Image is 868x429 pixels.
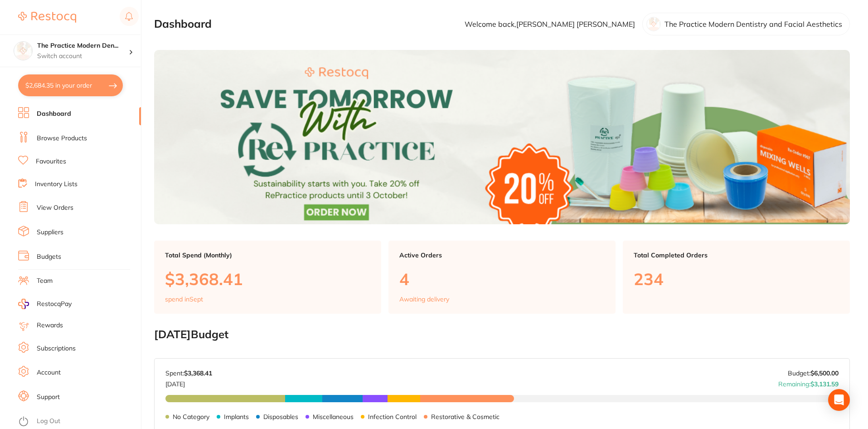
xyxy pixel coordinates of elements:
[18,12,76,23] img: Restocq Logo
[165,251,370,259] p: Total Spend (Monthly)
[18,299,29,309] img: RestocqPay
[14,42,32,60] img: The Practice Modern Dentistry and Facial Aesthetics
[154,241,381,314] a: Total Spend (Monthly)$3,368.41spend inSept
[35,180,78,189] a: Inventory Lists
[224,413,249,420] p: Implants
[37,417,60,426] a: Log Out
[37,300,72,309] span: RestocqPay
[165,370,212,377] p: Spent:
[634,251,839,259] p: Total Completed Orders
[37,228,63,237] a: Suppliers
[634,270,839,288] p: 234
[778,377,839,388] p: Remaining:
[37,134,87,143] a: Browse Products
[18,414,138,429] button: Log Out
[184,369,212,377] strong: $3,368.41
[154,328,850,341] h2: [DATE] Budget
[154,18,212,30] h2: Dashboard
[623,241,850,314] a: Total Completed Orders234
[37,252,61,261] a: Budgets
[810,380,839,388] strong: $3,131.59
[18,299,72,309] a: RestocqPay
[165,296,203,303] p: spend in Sept
[431,413,499,420] p: Restorative & Cosmetic
[154,50,850,224] img: Dashboard
[828,389,850,411] div: Open Intercom Messenger
[18,7,76,28] a: Restocq Logo
[788,370,839,377] p: Budget:
[165,377,212,388] p: [DATE]
[313,413,354,420] p: Miscellaneous
[399,270,605,288] p: 4
[399,251,605,259] p: Active Orders
[37,41,129,50] h4: The Practice Modern Dentistry and Facial Aesthetics
[18,74,123,96] button: $2,684.35 in your order
[37,109,71,118] a: Dashboard
[37,393,60,402] a: Support
[37,368,61,377] a: Account
[263,413,298,420] p: Disposables
[165,270,370,288] p: $3,368.41
[37,276,53,286] a: Team
[36,157,66,166] a: Favourites
[173,413,209,420] p: No Category
[664,20,842,28] p: The Practice Modern Dentistry and Facial Aesthetics
[465,20,635,28] p: Welcome back, [PERSON_NAME] [PERSON_NAME]
[399,296,449,303] p: Awaiting delivery
[388,241,616,314] a: Active Orders4Awaiting delivery
[37,52,129,61] p: Switch account
[810,369,839,377] strong: $6,500.00
[37,344,76,353] a: Subscriptions
[37,321,63,330] a: Rewards
[368,413,417,420] p: Infection Control
[37,203,73,212] a: View Orders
